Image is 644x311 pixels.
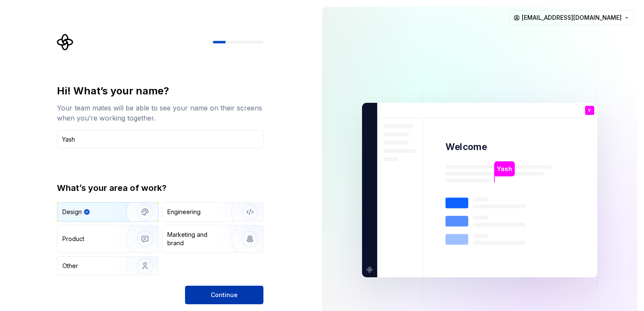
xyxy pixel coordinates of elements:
[57,103,263,123] div: Your team mates will be able to see your name on their screens when you’re working together.
[445,141,487,153] p: Welcome
[57,84,263,98] div: Hi! What’s your name?
[57,34,74,51] svg: Supernova Logo
[167,208,201,216] div: Engineering
[185,286,263,304] button: Continue
[510,10,634,25] button: [EMAIL_ADDRESS][DOMAIN_NAME]
[211,291,238,299] span: Continue
[588,108,591,113] p: Y
[522,13,622,22] span: [EMAIL_ADDRESS][DOMAIN_NAME]
[57,182,263,194] div: What’s your area of work?
[497,164,512,174] p: Yash
[62,208,82,216] div: Design
[167,231,224,247] div: Marketing and brand
[62,262,78,270] div: Other
[62,235,84,243] div: Product
[57,130,263,148] input: Han Solo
